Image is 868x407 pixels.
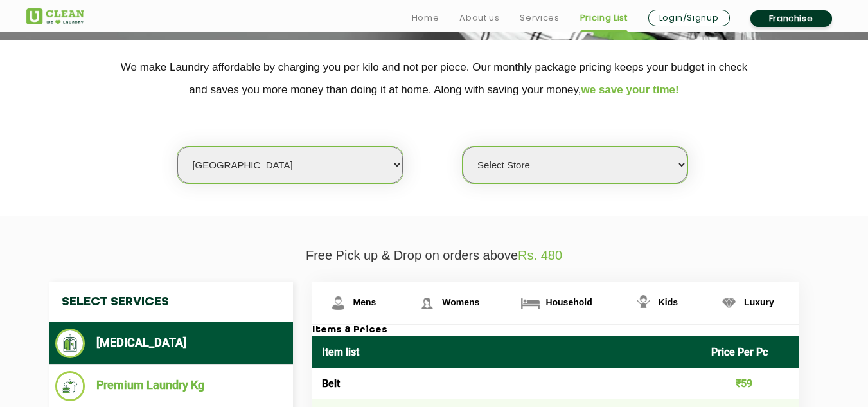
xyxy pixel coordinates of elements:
a: Franchise [750,10,832,27]
span: Mens [353,297,376,307]
a: Pricing List [580,10,628,26]
th: Price Per Pc [702,336,799,368]
li: Premium Laundry Kg [55,371,287,401]
a: Services [520,10,559,26]
img: Luxury [718,292,740,314]
p: We make Laundry affordable by charging you per kilo and not per piece. Our monthly package pricin... [26,56,842,101]
li: [MEDICAL_DATA] [55,329,287,358]
p: Free Pick up & Drop on orders above [26,248,842,263]
th: Item list [312,336,702,368]
img: Dry Cleaning [55,329,85,358]
span: Rs. 480 [518,248,562,262]
span: Womens [442,297,479,307]
a: Login/Signup [648,10,730,26]
h3: Items & Prices [312,325,799,336]
img: Premium Laundry Kg [55,371,85,401]
h4: Select Services [49,282,293,322]
img: Womens [416,292,438,314]
img: UClean Laundry and Dry Cleaning [26,8,84,24]
img: Household [519,292,542,314]
span: Household [545,297,592,307]
img: Mens [327,292,350,314]
span: we save your time! [581,84,679,96]
span: Kids [659,297,678,307]
td: Belt [312,368,702,399]
span: Luxury [744,297,774,307]
img: Kids [632,292,655,314]
td: ₹59 [702,368,799,399]
a: About us [459,10,499,26]
a: Home [412,10,439,26]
